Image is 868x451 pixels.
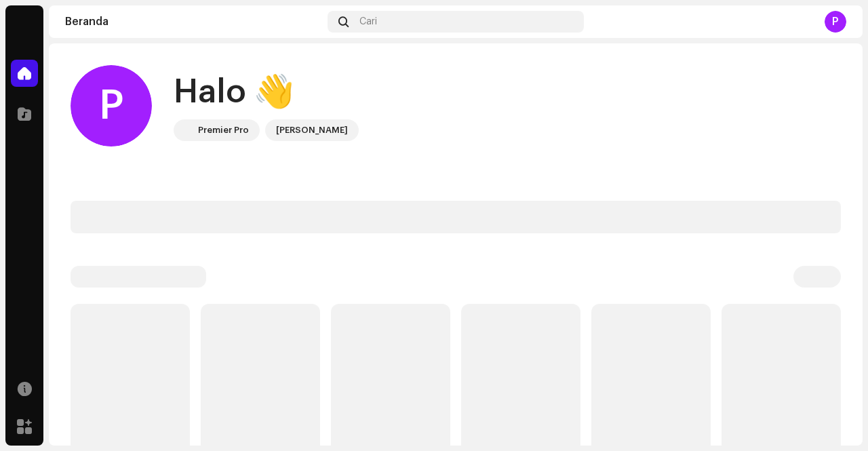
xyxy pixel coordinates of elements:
img: 64f15ab7-a28a-4bb5-a164-82594ec98160 [176,122,193,138]
div: Premier Pro [198,122,249,138]
div: Beranda [65,16,322,27]
div: Halo 👋 [174,71,359,114]
div: P [825,11,846,33]
span: Cari [359,16,377,27]
div: P [71,65,152,146]
div: [PERSON_NAME] [276,122,348,138]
